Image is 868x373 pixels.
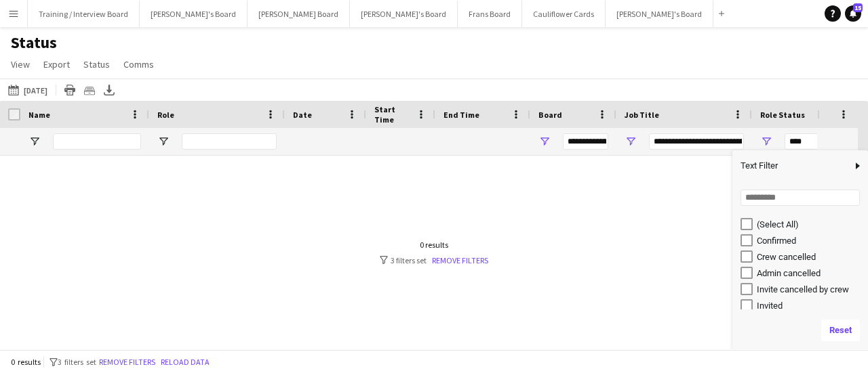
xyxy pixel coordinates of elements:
a: Export [38,56,75,73]
app-action-btn: Export XLSX [101,82,117,98]
button: Remove filters [96,355,158,370]
button: [PERSON_NAME]'s Board [140,1,248,27]
span: Start Time [374,104,411,125]
div: 3 filters set [380,255,488,265]
button: Reset [821,320,860,341]
button: [PERSON_NAME] Board [248,1,350,27]
a: Remove filters [432,255,488,265]
input: Role Filter Input [182,133,277,150]
a: 15 [845,5,861,22]
button: Open Filter Menu [625,135,637,148]
span: Date [293,110,312,120]
input: Column with Header Selection [8,108,20,120]
span: Status [83,58,110,70]
a: View [5,56,35,73]
div: Crew cancelled [757,252,864,262]
button: [PERSON_NAME]'s Board [350,1,458,27]
div: (Select All) [757,219,864,229]
app-action-btn: Print [62,82,78,98]
a: Status [78,56,115,73]
button: Open Filter Menu [28,135,41,148]
span: View [11,58,30,70]
button: [PERSON_NAME]'s Board [606,1,713,27]
div: Admin cancelled [757,268,864,278]
div: Filter List [732,216,868,330]
span: Board [538,110,562,120]
span: Job Title [625,110,659,120]
button: Training / Interview Board [28,1,140,27]
span: Role Status [760,110,805,120]
div: 0 results [380,240,488,250]
div: Invited [757,301,864,311]
app-action-btn: Crew files as ZIP [81,82,98,98]
button: Open Filter Menu [157,135,170,148]
button: Cauliflower Cards [522,1,606,27]
input: Name Filter Input [53,133,141,150]
span: Export [43,58,70,70]
span: Role [157,110,174,120]
div: Column Filter [732,150,868,349]
a: Comms [118,56,159,73]
button: Reload data [158,355,212,370]
span: End Time [443,110,479,120]
div: Invite cancelled by crew [757,284,864,294]
span: 15 [853,3,863,12]
span: Name [28,110,50,120]
span: Comms [123,58,154,70]
div: Confirmed [757,236,864,246]
button: [DATE] [5,82,50,98]
button: Open Filter Menu [760,135,772,148]
button: Open Filter Menu [538,135,551,148]
input: Search filter values [741,190,860,206]
span: 3 filters set [58,357,96,367]
button: Frans Board [458,1,522,27]
span: Text Filter [732,154,852,177]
